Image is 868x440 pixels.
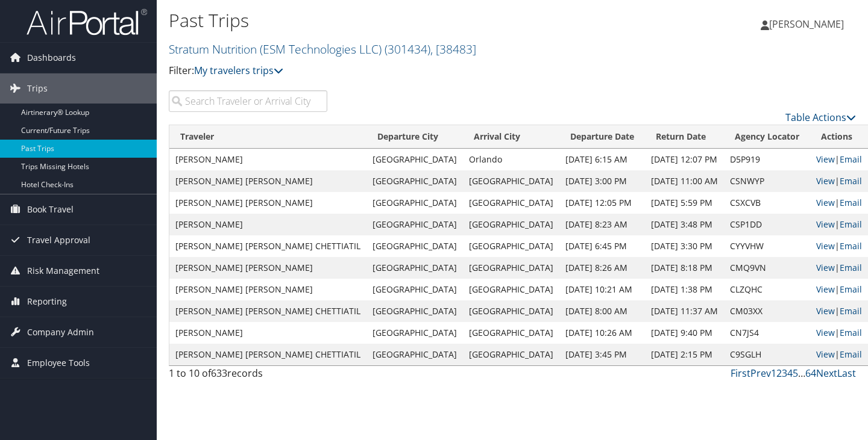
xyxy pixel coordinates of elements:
[837,367,856,380] a: Last
[559,344,645,365] td: [DATE] 3:45 PM
[793,367,798,380] a: 5
[840,175,862,187] a: Email
[816,240,835,252] a: View
[169,170,366,192] td: [PERSON_NAME] [PERSON_NAME]
[27,194,74,225] span: Book Travel
[840,218,862,230] a: Email
[810,235,868,257] td: |
[559,279,645,300] td: [DATE] 10:21 AM
[463,235,559,257] td: [GEOGRAPHIC_DATA]
[645,300,724,322] td: [DATE] 11:37 AM
[169,300,366,322] td: [PERSON_NAME] [PERSON_NAME] CHETTIATIL
[27,8,147,36] img: airportal-logo.png
[463,125,559,149] th: Arrival City: activate to sort column ascending
[771,367,776,380] a: 1
[750,367,771,380] a: Prev
[27,317,94,347] span: Company Admin
[366,344,463,365] td: [GEOGRAPHIC_DATA]
[787,367,793,380] a: 4
[805,367,816,380] a: 64
[559,257,645,279] td: [DATE] 8:26 AM
[769,17,844,31] span: [PERSON_NAME]
[782,367,787,380] a: 3
[724,192,810,214] td: CSXCVB
[724,125,810,149] th: Agency Locator: activate to sort column ascending
[816,305,835,317] a: View
[169,149,366,170] td: [PERSON_NAME]
[810,344,868,365] td: |
[169,63,627,79] p: Filter:
[169,366,327,386] div: 1 to 10 of records
[559,214,645,235] td: [DATE] 8:23 AM
[816,175,835,187] a: View
[366,214,463,235] td: [GEOGRAPHIC_DATA]
[810,214,868,235] td: |
[463,300,559,322] td: [GEOGRAPHIC_DATA]
[840,262,862,273] a: Email
[840,197,862,208] a: Email
[211,367,227,380] span: 633
[840,153,862,165] a: Email
[840,305,862,317] a: Email
[169,90,327,112] input: Search Traveler or Arrival City
[810,279,868,300] td: |
[27,348,90,378] span: Employee Tools
[645,170,724,192] td: [DATE] 11:00 AM
[816,197,835,208] a: View
[724,322,810,344] td: CN7JS4
[559,192,645,214] td: [DATE] 12:05 PM
[463,279,559,300] td: [GEOGRAPHIC_DATA]
[810,257,868,279] td: |
[645,192,724,214] td: [DATE] 5:59 PM
[816,153,835,165] a: View
[724,257,810,279] td: CMQ9VN
[645,257,724,279] td: [DATE] 8:18 PM
[463,170,559,192] td: [GEOGRAPHIC_DATA]
[559,235,645,257] td: [DATE] 6:45 PM
[169,344,366,365] td: [PERSON_NAME] [PERSON_NAME] CHETTIATIL
[27,287,67,317] span: Reporting
[776,367,782,380] a: 2
[840,349,862,360] a: Email
[463,192,559,214] td: [GEOGRAPHIC_DATA]
[810,322,868,344] td: |
[645,344,724,365] td: [DATE] 2:15 PM
[645,214,724,235] td: [DATE] 3:48 PM
[816,262,835,273] a: View
[810,192,868,214] td: |
[463,149,559,170] td: Orlando
[645,235,724,257] td: [DATE] 3:30 PM
[27,225,90,255] span: Travel Approval
[810,149,868,170] td: |
[366,192,463,214] td: [GEOGRAPHIC_DATA]
[385,41,430,57] span: ( 301434 )
[169,192,366,214] td: [PERSON_NAME] [PERSON_NAME]
[463,214,559,235] td: [GEOGRAPHIC_DATA]
[366,149,463,170] td: [GEOGRAPHIC_DATA]
[194,64,283,77] a: My travelers trips
[645,322,724,344] td: [DATE] 9:40 PM
[798,367,805,380] span: …
[366,170,463,192] td: [GEOGRAPHIC_DATA]
[816,327,835,338] a: View
[27,256,99,286] span: Risk Management
[169,41,476,57] a: Stratum Nutrition (ESM Technologies LLC)
[816,349,835,360] a: View
[816,367,837,380] a: Next
[810,125,868,149] th: Actions
[559,322,645,344] td: [DATE] 10:26 AM
[559,125,645,149] th: Departure Date: activate to sort column ascending
[169,125,366,149] th: Traveler: activate to sort column ascending
[169,8,627,33] h1: Past Trips
[724,214,810,235] td: CSP1DD
[816,218,835,230] a: View
[840,327,862,338] a: Email
[463,257,559,279] td: [GEOGRAPHIC_DATA]
[724,235,810,257] td: CYYVHW
[840,240,862,252] a: Email
[645,125,724,149] th: Return Date: activate to sort column ascending
[27,73,48,104] span: Trips
[366,235,463,257] td: [GEOGRAPHIC_DATA]
[559,300,645,322] td: [DATE] 8:00 AM
[366,125,463,149] th: Departure City: activate to sort column ascending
